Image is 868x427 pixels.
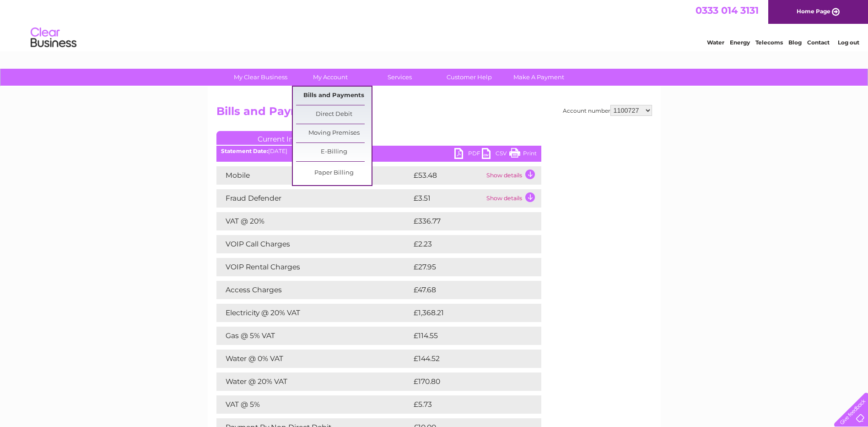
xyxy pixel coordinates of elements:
td: Electricity @ 20% VAT [216,304,411,322]
td: £144.52 [411,350,524,368]
a: E-Billing [296,143,372,161]
div: Account number [563,105,652,116]
td: VAT @ 20% [216,212,411,230]
td: £3.51 [411,189,484,208]
a: Services [362,69,437,86]
a: Current Invoice [216,131,354,145]
td: £2.23 [411,235,520,253]
a: CSV [482,148,509,161]
h2: Bills and Payments [216,105,652,122]
td: Mobile [216,166,411,185]
a: Make A Payment [501,69,577,86]
td: £5.73 [411,395,520,414]
a: PDF [454,148,482,161]
td: Fraud Defender [216,189,411,208]
td: £27.95 [411,258,523,276]
a: Customer Help [431,69,507,86]
a: Log out [838,39,859,46]
a: Energy [730,39,750,46]
td: Show details [484,189,541,208]
a: Moving Premises [296,124,372,142]
div: [DATE] [216,148,541,154]
a: Paper Billing [296,164,372,182]
td: £1,368.21 [411,304,526,322]
a: Bills and Payments [296,87,372,105]
td: Gas @ 5% VAT [216,327,411,345]
a: Contact [807,39,830,46]
td: £336.77 [411,212,525,230]
td: £53.48 [411,166,484,185]
td: VOIP Call Charges [216,235,411,253]
a: Blog [788,39,802,46]
div: Clear Business is a trading name of Verastar Limited (registered in [GEOGRAPHIC_DATA] No. 3667643... [218,5,651,44]
td: VAT @ 5% [216,395,411,414]
a: Print [509,148,537,161]
td: £114.55 [411,327,523,345]
a: Telecoms [755,39,783,46]
td: Water @ 20% VAT [216,372,411,391]
td: Access Charges [216,281,411,299]
img: logo.png [30,24,77,52]
td: VOIP Rental Charges [216,258,411,276]
a: Direct Debit [296,105,372,124]
td: Water @ 0% VAT [216,350,411,368]
a: My Clear Business [223,69,298,86]
a: 0333 014 3131 [695,5,759,16]
td: Show details [484,166,541,185]
b: Statement Date: [221,148,268,154]
td: £170.80 [411,372,525,391]
a: My Account [292,69,368,86]
a: Water [707,39,724,46]
td: £47.68 [411,281,523,299]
